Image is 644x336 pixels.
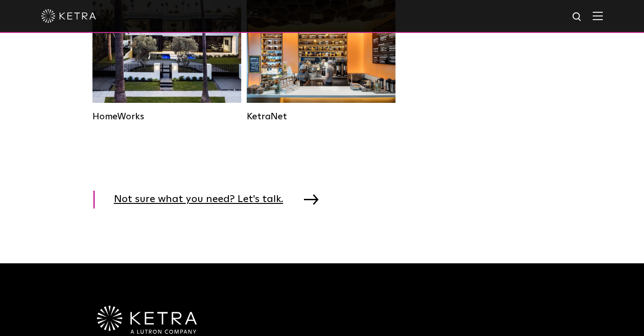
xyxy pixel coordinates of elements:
img: Hamburger%20Nav.svg [593,11,603,20]
img: search icon [572,11,583,23]
div: HomeWorks [92,111,241,122]
span: Not sure what you need? Let's talk. [114,191,297,208]
img: ketra-logo-2019-white [41,9,96,23]
a: Not sure what you need? Let's talk. [93,191,323,208]
img: arrow [304,194,319,204]
div: KetraNet [247,111,395,122]
img: Ketra-aLutronCo_White_RGB [97,306,197,334]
